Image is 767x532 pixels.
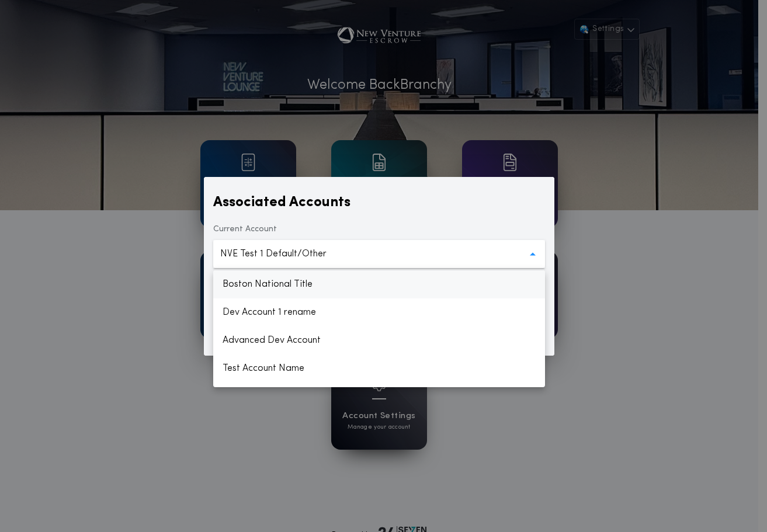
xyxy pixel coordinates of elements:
[213,270,545,298] p: Boston National Title
[213,224,277,235] label: Current Account
[213,383,545,411] p: Other Account Dev
[220,247,345,261] p: NVE Test 1 Default/Other
[213,354,545,383] p: Test Account Name
[213,193,350,212] label: Associated Accounts
[213,326,545,354] p: Advanced Dev Account
[213,298,545,326] p: Dev Account 1 rename
[213,240,545,268] button: NVE Test 1 Default/Other
[213,270,545,387] ul: NVE Test 1 Default/Other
